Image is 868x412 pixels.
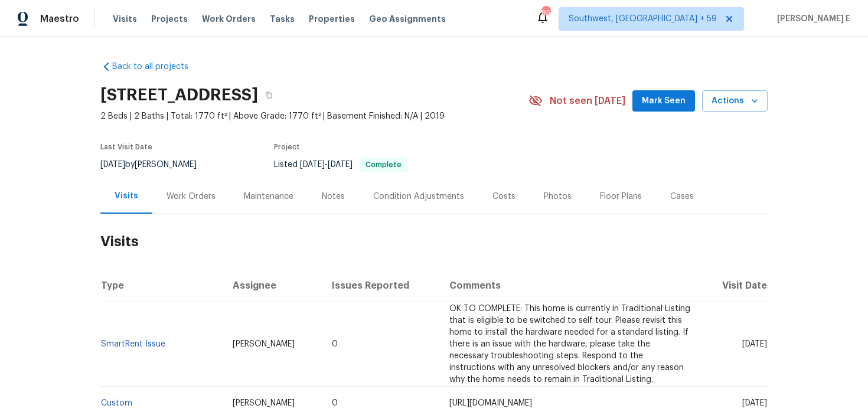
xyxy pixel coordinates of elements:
div: Work Orders [167,191,216,202]
span: Project [274,143,300,151]
span: Mark Seen [642,94,686,109]
div: Floor Plans [600,191,642,202]
span: [DATE] [100,161,125,169]
button: Actions [702,90,768,112]
span: Work Orders [202,13,256,25]
a: SmartRent Issue [101,340,165,348]
span: Visits [113,13,137,25]
div: Visits [115,190,138,202]
button: Mark Seen [632,90,695,112]
span: 2 Beds | 2 Baths | Total: 1770 ft² | Above Grade: 1770 ft² | Basement Finished: N/A | 2019 [100,110,528,122]
th: Type [100,269,223,302]
button: Copy Address [258,84,279,106]
span: Not seen [DATE] [550,95,625,107]
span: 0 [332,399,338,407]
th: Assignee [223,269,322,302]
span: Geo Assignments [369,13,446,25]
span: [PERSON_NAME] E [772,13,850,25]
span: Tasks [270,15,295,23]
span: Actions [712,94,758,109]
div: by [PERSON_NAME] [100,158,211,172]
span: [URL][DOMAIN_NAME] [449,399,532,407]
div: Maintenance [244,191,293,202]
th: Comments [440,269,700,302]
span: Complete [361,161,406,168]
div: Condition Adjustments [373,191,464,202]
span: [DATE] [328,161,353,169]
span: [DATE] [300,161,325,169]
span: [PERSON_NAME] [233,399,295,407]
h2: Visits [100,214,768,269]
div: Notes [322,191,345,202]
div: Photos [544,191,572,202]
span: [DATE] [742,340,767,348]
span: Projects [151,13,188,25]
span: Maestro [40,13,79,25]
div: Cases [670,191,694,202]
div: Costs [492,191,515,202]
span: - [300,161,353,169]
span: Last Visit Date [100,143,152,151]
span: Properties [309,13,355,25]
span: OK TO COMPLETE: This home is currently in Traditional Listing that is eligible to be switched to ... [449,305,690,384]
span: [PERSON_NAME] [233,340,295,348]
th: Issues Reported [322,269,440,302]
span: [DATE] [742,399,767,407]
th: Visit Date [700,269,768,302]
div: 854 [541,7,550,19]
span: Listed [274,161,407,169]
h2: [STREET_ADDRESS] [100,89,258,101]
span: 0 [332,340,338,348]
a: Back to all projects [100,61,214,73]
span: Southwest, [GEOGRAPHIC_DATA] + 59 [569,13,717,25]
a: Custom [101,399,132,407]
